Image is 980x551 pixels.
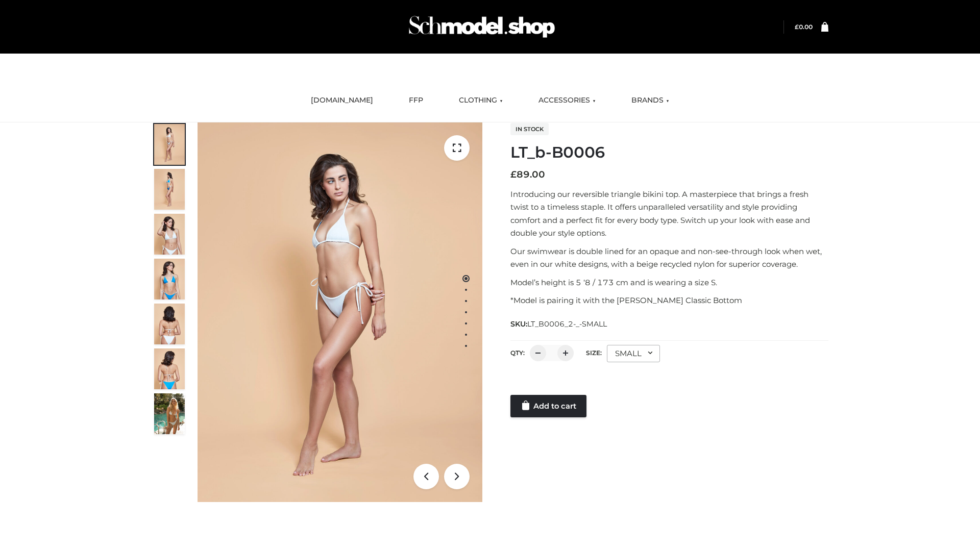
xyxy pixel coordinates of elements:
[510,318,608,330] span: SKU:
[795,23,799,31] span: £
[154,259,185,299] img: ArielClassicBikiniTop_CloudNine_AzureSky_OW114ECO_4-scaled.jpg
[510,188,828,240] p: Introducing our reversible triangle bikini top. A masterpiece that brings a fresh twist to a time...
[531,89,603,112] a: ACCESSORIES
[154,393,185,434] img: Arieltop_CloudNine_AzureSky2.jpg
[401,89,431,112] a: FFP
[510,169,517,180] span: £
[405,7,558,47] img: Schmodel Admin 964
[510,245,828,271] p: Our swimwear is double lined for an opaque and non-see-through look when wet, even in our white d...
[527,319,607,329] span: LT_B0006_2-_-SMALL
[510,123,549,135] span: In stock
[795,23,813,31] a: £0.00
[451,89,510,112] a: CLOTHING
[154,304,185,344] img: ArielClassicBikiniTop_CloudNine_AzureSky_OW114ECO_7-scaled.jpg
[624,89,677,112] a: BRANDS
[795,23,813,31] bdi: 0.00
[510,276,828,289] p: Model’s height is 5 ‘8 / 173 cm and is wearing a size S.
[154,124,185,165] img: ArielClassicBikiniTop_CloudNine_AzureSky_OW114ECO_1-scaled.jpg
[586,349,602,357] label: Size:
[510,395,586,417] a: Add to cart
[510,143,828,162] h1: LT_b-B0006
[154,214,185,255] img: ArielClassicBikiniTop_CloudNine_AzureSky_OW114ECO_3-scaled.jpg
[510,349,525,357] label: QTY:
[154,169,185,210] img: ArielClassicBikiniTop_CloudNine_AzureSky_OW114ECO_2-scaled.jpg
[510,294,828,307] p: *Model is pairing it with the [PERSON_NAME] Classic Bottom
[510,169,545,180] bdi: 89.00
[198,122,482,502] img: ArielClassicBikiniTop_CloudNine_AzureSky_OW114ECO_1
[154,348,185,389] img: ArielClassicBikiniTop_CloudNine_AzureSky_OW114ECO_8-scaled.jpg
[303,89,381,112] a: [DOMAIN_NAME]
[607,345,660,362] div: SMALL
